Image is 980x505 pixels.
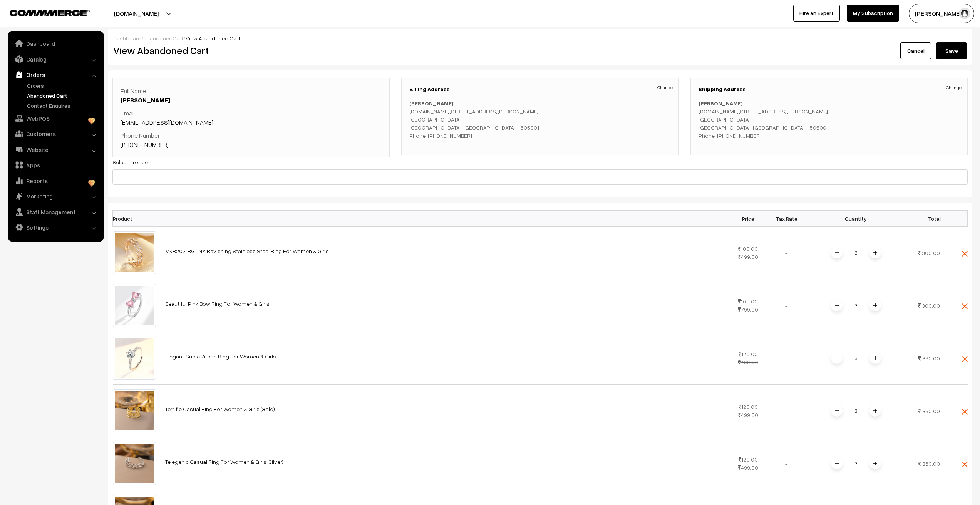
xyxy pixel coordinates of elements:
a: Change [657,84,673,91]
label: Select Product [112,158,150,166]
p: [DOMAIN_NAME][STREET_ADDRESS][PERSON_NAME] [GEOGRAPHIC_DATA], [GEOGRAPHIC_DATA], [GEOGRAPHIC_DATA... [699,99,960,140]
a: Abandoned Cart [25,92,101,100]
td: 100.00 [729,279,767,332]
th: Total [906,211,945,227]
a: WebPOS [10,112,101,125]
img: plusI [873,303,877,307]
img: plusI [873,356,877,360]
a: [PERSON_NAME] [121,96,170,104]
td: 120.00 [729,385,767,437]
span: 360.00 [922,408,940,414]
img: plusI [873,462,877,465]
strike: 799.00 [738,306,758,313]
b: [PERSON_NAME] [699,100,743,107]
button: [PERSON_NAME] [909,4,974,23]
a: Apps [10,158,101,172]
span: 360.00 [922,355,940,362]
a: Elegant Cubic Zircon Ring For Women & Girls [165,353,276,360]
strike: 499.00 [738,359,758,365]
a: Staff Management [10,205,101,219]
a: [PHONE_NUMBER] [121,141,169,148]
img: imagrpuquvtz3ybm.jpeg [113,284,156,327]
span: 360.00 [922,460,940,467]
span: - [785,460,788,467]
img: imagn25gykxyfhua.jpeg [113,337,156,380]
img: close [962,462,968,467]
a: Website [10,143,101,157]
img: imah5y52qvgsu56y.jpeg [113,389,156,432]
span: View Abandoned Cart [186,35,240,42]
p: Email [121,108,382,127]
a: Reports [10,174,101,188]
button: [DOMAIN_NAME] [87,4,186,23]
button: Save [936,42,967,59]
strike: 499.00 [738,253,758,260]
a: MKR2021RG-INY Ravishing Stainless Steel Ring For Women & Girls [165,248,329,254]
a: abandonedCart [143,35,183,42]
p: Phone Number [121,131,382,149]
td: 120.00 [729,437,767,490]
a: Dashboard [113,35,141,42]
img: user [959,8,970,19]
img: plusI [873,251,877,255]
img: minus [835,462,839,465]
b: [PERSON_NAME] [409,100,454,107]
img: COMMMERCE [10,10,90,16]
a: My Subscription [847,5,899,22]
span: 300.00 [922,250,940,256]
td: 100.00 [729,227,767,279]
img: 2021-rg-1.jpg [113,231,156,274]
a: Orders [25,82,101,90]
img: imah5y52akgtstt5.jpeg [113,442,156,485]
span: 300.00 [922,302,940,309]
a: Catalog [10,52,101,66]
img: close [962,303,968,309]
th: Tax Rate [767,211,806,227]
img: plusI [873,409,877,413]
span: - [785,408,788,414]
img: close [962,251,968,257]
a: Dashboard [10,37,101,50]
th: Quantity [806,211,906,227]
a: Change [946,84,962,91]
a: Settings [10,220,101,234]
img: minus [835,251,839,255]
span: - [785,355,788,362]
h3: Shipping Address [699,86,960,93]
h2: View Abandoned Cart [113,45,534,57]
img: minus [835,356,839,360]
a: Contact Enquires [25,102,101,110]
strike: 499.00 [738,412,758,418]
img: close [962,409,968,415]
a: [EMAIL_ADDRESS][DOMAIN_NAME] [121,118,213,126]
p: [DOMAIN_NAME][STREET_ADDRESS][PERSON_NAME] [GEOGRAPHIC_DATA], [GEOGRAPHIC_DATA], [GEOGRAPHIC_DATA... [409,99,670,140]
div: / / [113,34,967,42]
a: Beautiful Pink Bow Ring For Women & Girls [165,300,270,307]
p: Full Name [121,86,382,105]
img: minus [835,409,839,413]
a: Cancel [900,42,931,59]
span: - [785,302,788,309]
img: close [962,356,968,362]
img: minus [835,303,839,307]
a: Terrific Casual Ring For Women & Girls (Gold) [165,406,275,412]
a: Orders [10,68,101,82]
th: Price [729,211,767,227]
span: - [785,250,788,256]
a: COMMMERCE [10,8,77,17]
h3: Billing Address [409,86,670,93]
a: Hire an Expert [793,5,840,22]
a: Customers [10,127,101,141]
a: Marketing [10,189,101,203]
td: 120.00 [729,332,767,385]
a: Telegenic Casual Ring For Women & Girls (Silver) [165,458,283,465]
th: Product [113,211,161,227]
strike: 499.00 [738,464,758,471]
